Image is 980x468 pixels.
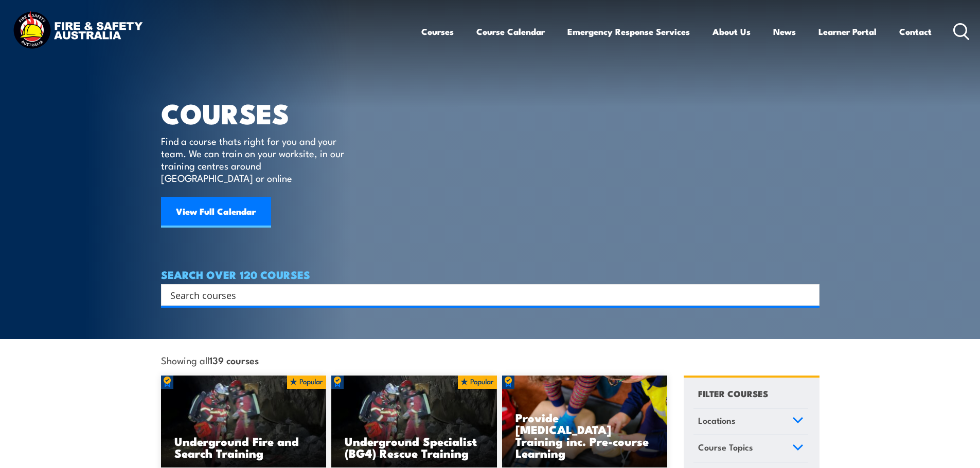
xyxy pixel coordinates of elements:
a: Underground Fire and Search Training [161,376,327,468]
a: View Full Calendar [161,197,271,228]
span: Course Topics [698,440,753,454]
a: Learner Portal [818,18,877,45]
span: Showing all [161,354,259,365]
span: Locations [698,414,736,427]
h3: Underground Fire and Search Training [174,435,313,459]
img: Underground mine rescue [161,376,327,468]
strong: 139 courses [209,353,259,367]
p: Find a course thats right for you and your team. We can train on your worksite, in our training c... [161,135,349,184]
a: About Us [712,18,751,45]
a: Contact [899,18,932,45]
h3: Underground Specialist (BG4) Rescue Training [345,435,484,459]
a: Underground Specialist (BG4) Rescue Training [331,376,497,468]
button: Search magnifier button [801,288,816,302]
form: Search form [172,288,799,302]
h4: SEARCH OVER 120 COURSES [161,269,819,280]
img: Low Voltage Rescue and Provide CPR [502,376,668,468]
a: Locations [693,408,808,435]
img: Underground mine rescue [331,376,497,468]
h4: FILTER COURSES [698,386,768,400]
a: Course Topics [693,435,808,462]
a: Course Calendar [476,18,545,45]
a: News [773,18,796,45]
h3: Provide [MEDICAL_DATA] Training inc. Pre-course Learning [515,411,654,459]
input: Search input [170,287,797,303]
h1: COURSES [161,101,359,125]
a: Courses [421,18,454,45]
a: Emergency Response Services [567,18,690,45]
a: Provide [MEDICAL_DATA] Training inc. Pre-course Learning [502,376,668,468]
